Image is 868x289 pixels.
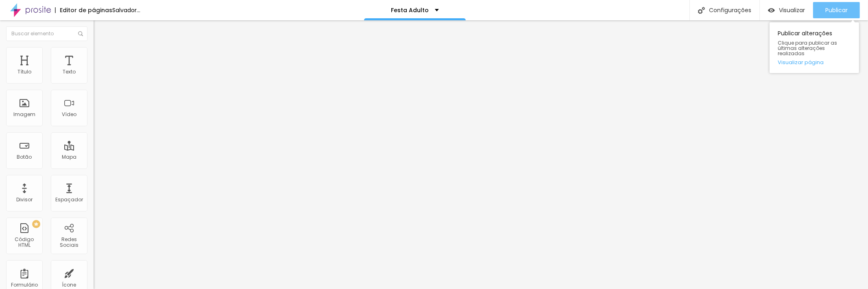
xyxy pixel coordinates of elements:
font: Divisor [16,196,33,203]
img: Ícone [698,7,705,14]
font: Texto [63,68,76,75]
font: Código HTML [15,236,34,248]
font: Visualizar página [778,58,824,66]
font: Espaçador [55,196,83,203]
font: Clique para publicar as últimas alterações realizadas [778,39,837,57]
font: Ícone [62,281,76,288]
button: Visualizar [760,2,813,18]
iframe: Editor [94,20,868,289]
font: Festa Adulto [391,6,429,14]
img: view-1.svg [768,7,775,14]
font: Imagem [13,111,35,118]
button: Publicar [813,2,860,18]
font: Mapa [62,153,76,160]
font: Publicar [825,6,848,14]
font: Vídeo [62,111,76,118]
font: Botão [17,153,32,160]
font: Título [17,68,31,75]
font: Editor de páginas [60,6,112,14]
font: Salvador... [112,6,140,14]
font: Redes Sociais [60,236,79,248]
font: Formulário [11,281,38,288]
font: Configurações [709,6,751,14]
img: Ícone [78,31,83,36]
font: Visualizar [779,6,805,14]
a: Visualizar página [778,60,851,65]
input: Buscar elemento [6,26,87,41]
font: Publicar alterações [778,29,832,37]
